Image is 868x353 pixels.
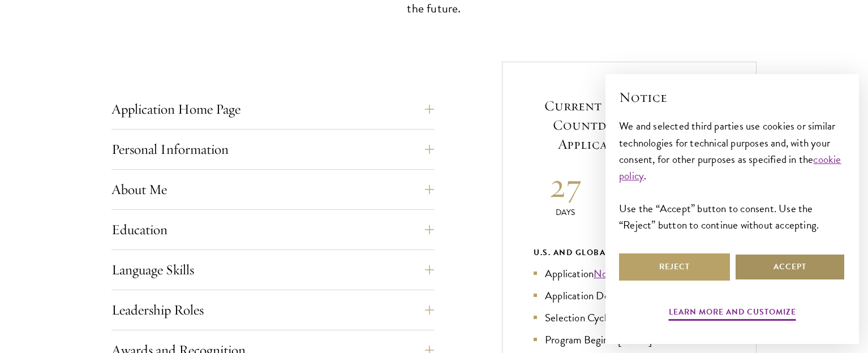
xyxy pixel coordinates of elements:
button: Personal Information [111,136,434,163]
h2: 27 [534,164,598,206]
li: Application Deadline: [DATE] 3 p.m. EDT [534,287,725,304]
li: Application [534,265,725,282]
button: Education [111,216,434,243]
a: Now Open [594,265,641,282]
li: Selection Cycle: [DATE] – [DATE] [534,309,725,326]
h5: Current Selection Cycle: Countdown to [DATE] Application Deadline [534,96,725,154]
button: Leadership Roles [111,296,434,324]
a: cookie policy [619,151,841,184]
p: Days [534,206,598,218]
div: We and selected third parties use cookies or similar technologies for technical purposes and, wit... [619,118,845,233]
h2: Notice [619,88,845,107]
button: Reject [619,253,730,281]
div: U.S. and Global Applicants [534,246,725,260]
button: Application Home Page [111,96,434,123]
button: Learn more and customize [669,305,796,322]
li: Program Begins: [DATE] [534,332,725,348]
button: Language Skills [111,256,434,283]
button: Accept [734,253,845,281]
button: About Me [111,176,434,203]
